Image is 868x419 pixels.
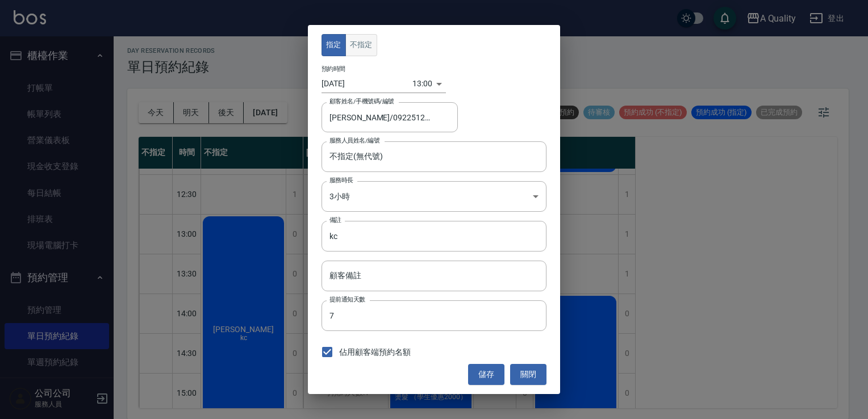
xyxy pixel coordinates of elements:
div: 13:00 [412,74,432,93]
label: 顧客姓名/手機號碼/編號 [329,97,394,106]
label: 備註 [329,216,341,224]
label: 服務人員姓名/編號 [329,136,379,145]
label: 服務時長 [329,176,353,185]
button: 不指定 [345,34,377,56]
input: Choose date, selected date is 2025-08-23 [322,74,412,93]
button: 儲存 [468,364,504,385]
button: 指定 [322,34,346,56]
span: 佔用顧客端預約名額 [339,346,411,358]
label: 預約時間 [322,65,345,73]
button: 關閉 [510,364,546,385]
div: 3小時 [322,181,546,212]
label: 提前通知天數 [329,295,365,304]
